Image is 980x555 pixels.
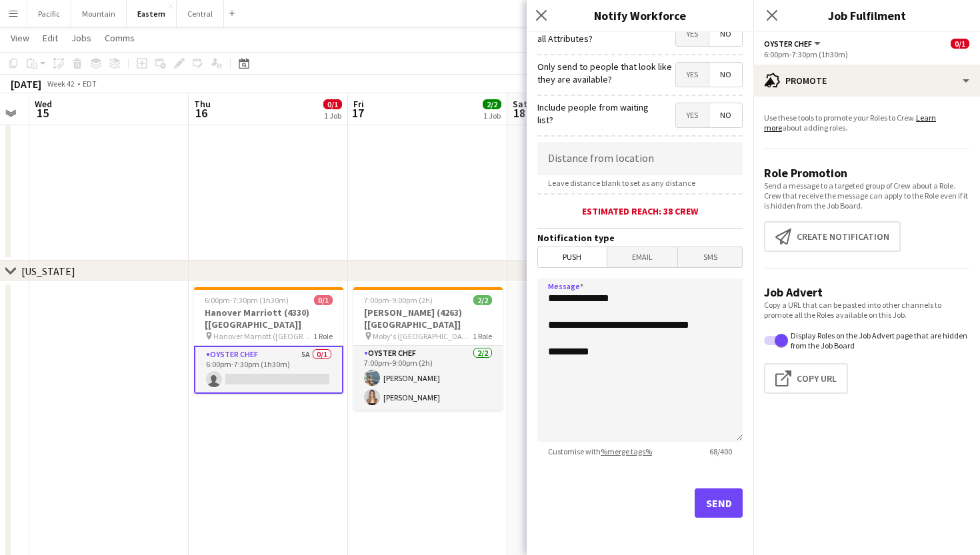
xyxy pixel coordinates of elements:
[473,331,492,341] span: 1 Role
[753,65,980,97] div: Promote
[764,300,969,320] p: Copy a URL that can be pasted into other channels to promote all the Roles available on this Job.
[353,346,503,410] app-card-role: Oyster Chef2/27:00pm-9:00pm (2h)[PERSON_NAME][PERSON_NAME]
[764,165,969,181] h3: Role Promotion
[676,103,709,127] span: Yes
[764,39,812,49] span: Oyster Chef
[537,101,653,125] label: Include people from waiting list?
[788,330,969,350] label: Display Roles on the Job Advert page that are hidden from the Job Board
[511,105,527,121] span: 18
[314,295,333,305] span: 0/1
[127,1,177,27] button: Eastern
[473,295,492,305] span: 2/2
[213,331,313,341] span: Hanover Marriott ([GEOGRAPHIC_DATA], [GEOGRAPHIC_DATA])
[695,488,743,518] button: Send
[764,363,848,394] button: Copy Url
[27,1,71,27] button: Pacific
[699,446,743,456] span: 68 / 400
[373,331,473,341] span: Moby's ([GEOGRAPHIC_DATA], [GEOGRAPHIC_DATA])
[324,111,341,121] div: 1 Job
[351,105,364,121] span: 17
[601,446,652,456] a: %merge tags%
[537,232,743,244] h3: Notification type
[537,178,706,188] span: Leave distance blank to set as any distance
[11,32,29,44] span: View
[194,346,343,394] app-card-role: Oyster Chef5A0/16:00pm-7:30pm (1h30m)
[676,22,709,46] span: Yes
[194,306,343,330] h3: Hanover Marriott (4330) [[GEOGRAPHIC_DATA]]
[537,205,743,217] div: Estimated reach: 38 crew
[764,49,969,59] div: 6:00pm-7:30pm (1h30m)
[483,111,501,121] div: 1 Job
[951,39,969,49] span: 0/1
[364,295,433,305] span: 7:00pm-9:00pm (2h)
[353,287,503,410] app-job-card: 7:00pm-9:00pm (2h)2/2[PERSON_NAME] (4263) [[GEOGRAPHIC_DATA]] Moby's ([GEOGRAPHIC_DATA], [GEOGRAP...
[5,29,35,47] a: View
[71,32,91,44] span: Jobs
[205,295,289,305] span: 6:00pm-7:30pm (1h30m)
[676,63,709,87] span: Yes
[483,99,501,109] span: 2/2
[764,181,969,211] p: Send a message to a targeted group of Crew about a Role. Crew that receive the message can apply ...
[35,98,52,110] span: Wed
[753,7,980,24] h3: Job Fulfilment
[21,265,75,278] div: [US_STATE]
[709,63,742,87] span: No
[194,287,343,394] app-job-card: 6:00pm-7:30pm (1h30m)0/1Hanover Marriott (4330) [[GEOGRAPHIC_DATA]] Hanover Marriott ([GEOGRAPHIC...
[71,1,127,27] button: Mountain
[709,103,742,127] span: No
[43,32,58,44] span: Edit
[513,98,527,110] span: Sat
[709,22,742,46] span: No
[764,221,901,252] button: Create notification
[192,105,211,121] span: 16
[99,29,140,47] a: Comms
[764,284,969,300] h3: Job Advert
[538,247,607,267] span: Push
[764,39,823,49] button: Oyster Chef
[537,20,670,44] label: Only send to people that match all Attributes?
[764,113,969,133] p: Use these tools to promote your Roles to Crew. about adding roles.
[353,98,364,110] span: Fri
[177,1,224,27] button: Central
[44,79,77,89] span: Week 42
[764,113,936,133] a: Learn more
[527,7,753,24] h3: Notify Workforce
[323,99,342,109] span: 0/1
[11,77,41,91] div: [DATE]
[537,61,675,85] label: Only send to people that look like they are available?
[607,247,678,267] span: Email
[105,32,135,44] span: Comms
[83,79,97,89] div: EDT
[537,446,663,456] span: Customise with
[353,306,503,330] h3: [PERSON_NAME] (4263) [[GEOGRAPHIC_DATA]]
[678,247,742,267] span: SMS
[194,98,211,110] span: Thu
[37,29,63,47] a: Edit
[33,105,52,121] span: 15
[66,29,97,47] a: Jobs
[313,331,333,341] span: 1 Role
